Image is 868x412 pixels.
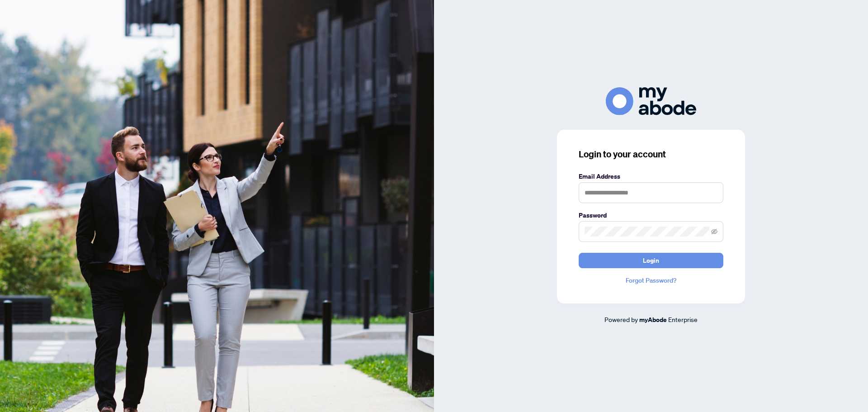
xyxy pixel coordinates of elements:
[579,275,723,285] a: Forgot Password?
[579,210,723,220] label: Password
[668,315,698,323] span: Enterprise
[606,87,696,115] img: ma-logo
[643,253,659,268] span: Login
[579,148,723,161] h3: Login to your account
[711,228,717,235] span: eye-invisible
[579,171,723,181] label: Email Address
[579,253,723,268] button: Login
[639,315,667,325] a: myAbode
[604,315,638,323] span: Powered by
